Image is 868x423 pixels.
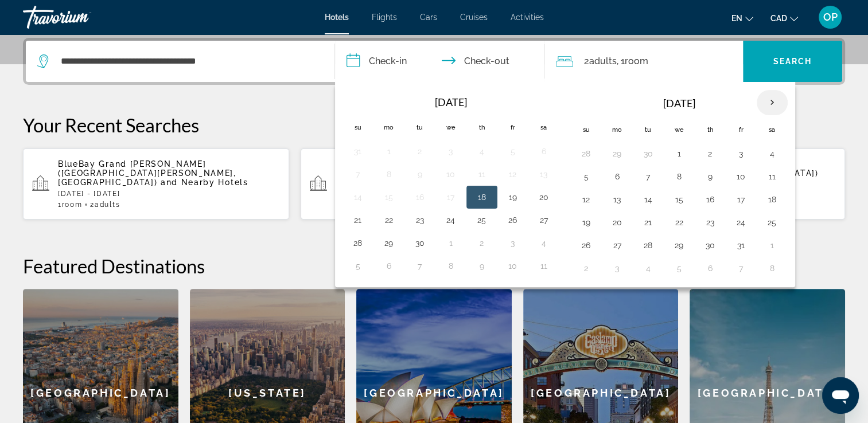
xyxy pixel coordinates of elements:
[380,235,398,251] button: Day 29
[639,260,657,276] button: Day 4
[535,258,553,274] button: Day 11
[608,191,626,207] button: Day 13
[380,212,398,228] button: Day 22
[349,212,367,228] button: Day 21
[504,212,522,228] button: Day 26
[577,169,595,185] button: Day 5
[763,237,781,253] button: Day 1
[757,89,788,116] button: Next month
[535,143,553,159] button: Day 6
[773,57,812,66] span: Search
[442,258,460,274] button: Day 8
[511,13,544,22] a: Activities
[411,258,429,274] button: Day 7
[442,143,460,159] button: Day 3
[325,13,349,22] a: Hotels
[504,235,522,251] button: Day 3
[411,166,429,182] button: Day 9
[473,258,491,274] button: Day 9
[583,53,616,69] span: 2
[815,5,845,29] button: User Menu
[504,143,522,159] button: Day 5
[380,189,398,205] button: Day 15
[349,235,367,251] button: Day 28
[670,237,688,253] button: Day 29
[624,56,648,66] span: Room
[23,2,138,32] a: Travorium
[460,13,488,22] a: Cruises
[411,143,429,159] button: Day 2
[95,201,120,209] span: Adults
[372,13,397,22] a: Flights
[639,237,657,253] button: Day 28
[442,212,460,228] button: Day 24
[411,212,429,228] button: Day 23
[411,235,429,251] button: Day 30
[732,191,750,207] button: Day 17
[577,191,595,207] button: Day 12
[380,258,398,274] button: Day 6
[577,214,595,230] button: Day 19
[420,13,437,22] a: Cars
[670,191,688,207] button: Day 15
[411,189,429,205] button: Day 16
[58,201,82,209] span: 1
[349,166,367,182] button: Day 7
[23,254,845,277] h2: Featured Destinations
[731,14,742,23] span: en
[770,10,798,26] button: Change currency
[670,169,688,185] button: Day 8
[23,148,289,220] button: BlueBay Grand [PERSON_NAME] ([GEOGRAPHIC_DATA][PERSON_NAME], [GEOGRAPHIC_DATA]) and Nearby Hotels...
[608,237,626,253] button: Day 27
[770,14,787,23] span: CAD
[743,41,842,82] button: Search
[504,258,522,274] button: Day 10
[763,191,781,207] button: Day 18
[589,56,616,66] span: Adults
[58,159,236,187] span: BlueBay Grand [PERSON_NAME] ([GEOGRAPHIC_DATA][PERSON_NAME], [GEOGRAPHIC_DATA])
[731,10,753,26] button: Change language
[670,146,688,162] button: Day 1
[701,237,719,253] button: Day 30
[763,169,781,185] button: Day 11
[639,191,657,207] button: Day 14
[732,260,750,276] button: Day 7
[732,214,750,230] button: Day 24
[577,237,595,253] button: Day 26
[577,146,595,162] button: Day 28
[373,89,528,115] th: [DATE]
[639,214,657,230] button: Day 21
[442,189,460,205] button: Day 17
[732,237,750,253] button: Day 31
[608,146,626,162] button: Day 29
[701,191,719,207] button: Day 16
[473,189,491,205] button: Day 18
[670,260,688,276] button: Day 5
[670,214,688,230] button: Day 22
[732,169,750,185] button: Day 10
[535,235,553,251] button: Day 4
[701,214,719,230] button: Day 23
[58,190,280,198] p: [DATE] - [DATE]
[535,189,553,205] button: Day 20
[349,143,367,159] button: Day 31
[504,189,522,205] button: Day 19
[473,235,491,251] button: Day 2
[763,146,781,162] button: Day 4
[90,201,120,209] span: 2
[602,89,757,117] th: [DATE]
[62,201,83,209] span: Room
[544,41,743,82] button: Travelers: 2 adults, 0 children
[608,214,626,230] button: Day 20
[349,189,367,205] button: Day 14
[473,212,491,228] button: Day 25
[732,146,750,162] button: Day 3
[380,166,398,182] button: Day 8
[442,166,460,182] button: Day 10
[504,166,522,182] button: Day 12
